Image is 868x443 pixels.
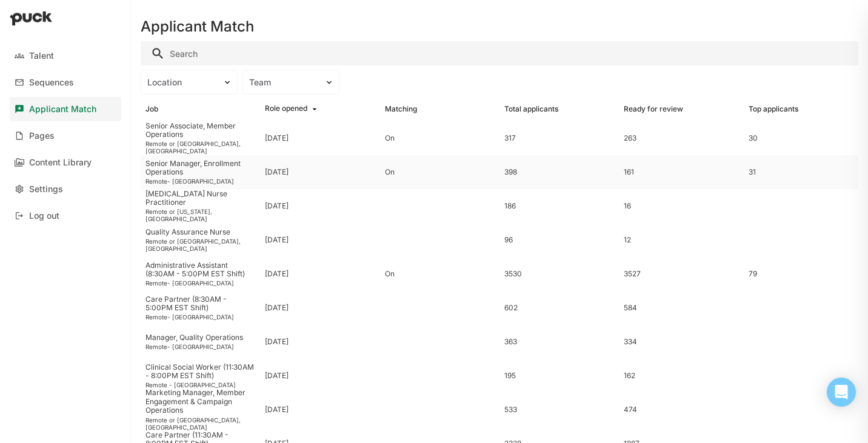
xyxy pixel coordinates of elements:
[504,270,614,278] div: 3530
[624,270,733,278] div: 3527
[145,295,255,313] div: Care Partner (8:30AM - 5:00PM EST Shift)
[624,405,733,414] div: 474
[145,261,255,279] div: Administrative Assistant (8:30AM - 5:00PM EST Shift)
[265,202,289,210] div: [DATE]
[385,134,495,142] div: On
[504,405,614,414] div: 533
[29,211,59,221] div: Log out
[10,44,121,68] a: Talent
[145,279,255,287] div: Remote- [GEOGRAPHIC_DATA]
[145,238,255,252] div: Remote or [GEOGRAPHIC_DATA], [GEOGRAPHIC_DATA]
[145,343,255,350] div: Remote- [GEOGRAPHIC_DATA]
[624,304,733,312] div: 584
[10,150,121,175] a: Content Library
[749,134,758,142] div: 30
[145,333,255,342] div: Manager, Quality Operations
[145,190,255,207] div: [MEDICAL_DATA] Nurse Practitioner
[385,270,495,278] div: On
[265,134,289,142] div: [DATE]
[265,168,289,176] div: [DATE]
[265,371,289,380] div: [DATE]
[265,104,307,114] div: Role opened
[145,159,255,177] div: Senior Manager, Enrollment Operations
[385,105,417,113] div: Matching
[385,168,495,176] div: On
[29,131,55,141] div: Pages
[624,338,733,346] div: 334
[749,105,798,113] div: Top applicants
[145,105,158,113] div: Job
[145,313,255,321] div: Remote- [GEOGRAPHIC_DATA]
[10,177,121,201] a: Settings
[749,270,757,278] div: 79
[29,51,54,61] div: Talent
[504,236,614,244] div: 96
[145,122,255,139] div: Senior Associate, Member Operations
[145,140,255,155] div: Remote or [GEOGRAPHIC_DATA], [GEOGRAPHIC_DATA]
[504,338,614,346] div: 363
[141,19,254,34] h1: Applicant Match
[624,168,733,176] div: 161
[265,270,289,278] div: [DATE]
[10,97,121,121] a: Applicant Match
[145,208,255,222] div: Remote or [US_STATE], [GEOGRAPHIC_DATA]
[827,378,856,407] div: Open Intercom Messenger
[145,228,255,236] div: Quality Assurance Nurse
[10,70,121,95] a: Sequences
[29,158,92,168] div: Content Library
[145,416,255,431] div: Remote or [GEOGRAPHIC_DATA], [GEOGRAPHIC_DATA]
[141,41,858,65] input: Search
[145,178,255,185] div: Remote- [GEOGRAPHIC_DATA]
[10,124,121,148] a: Pages
[147,78,216,88] div: Location
[29,184,63,195] div: Settings
[624,236,733,244] div: 12
[504,168,614,176] div: 398
[265,338,289,346] div: [DATE]
[145,388,255,415] div: Marketing Manager, Member Engagement & Campaign Operations
[249,78,318,88] div: Team
[624,202,733,210] div: 16
[145,381,255,388] div: Remote - [GEOGRAPHIC_DATA]
[624,371,733,380] div: 162
[504,371,614,380] div: 195
[29,104,96,115] div: Applicant Match
[504,304,614,312] div: 602
[265,236,289,244] div: [DATE]
[265,304,289,312] div: [DATE]
[624,134,733,142] div: 263
[504,202,614,210] div: 186
[504,105,558,113] div: Total applicants
[29,78,74,88] div: Sequences
[749,168,756,176] div: 31
[624,105,683,113] div: Ready for review
[265,405,289,414] div: [DATE]
[504,134,614,142] div: 317
[145,363,255,381] div: Clinical Social Worker (11:30AM - 8:00PM EST Shift)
